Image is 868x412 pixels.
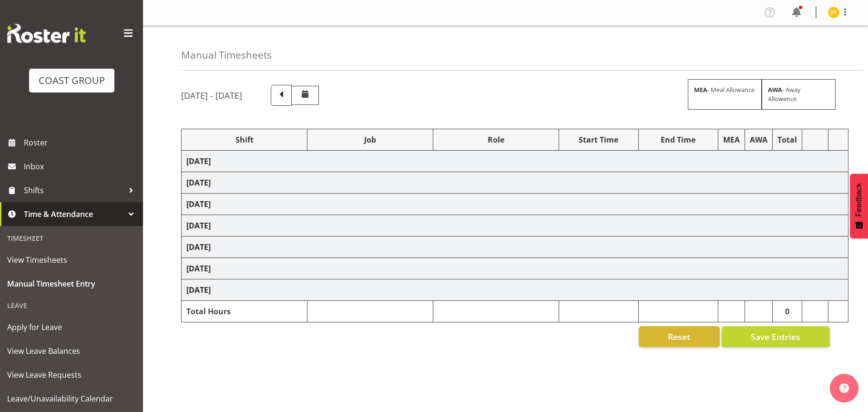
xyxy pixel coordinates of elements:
[24,159,138,174] span: Inbox
[7,344,136,358] span: View Leave Balances
[643,134,713,145] div: End Time
[668,330,690,343] span: Reset
[182,237,848,258] td: [DATE]
[2,228,141,248] div: Timesheet
[777,134,797,145] div: Total
[181,50,272,61] h4: Manual Timesheets
[7,253,136,267] span: View Timesheets
[24,183,124,197] span: Shifts
[438,134,554,145] div: Role
[181,90,242,101] h5: [DATE] - [DATE]
[7,320,136,334] span: Apply for Leave
[2,339,141,363] a: View Leave Balances
[2,363,141,387] a: View Leave Requests
[182,151,848,172] td: [DATE]
[2,272,141,296] a: Manual Timesheet Entry
[723,134,740,145] div: MEA
[182,194,848,215] td: [DATE]
[694,85,707,94] strong: MEA
[839,383,849,393] img: help-xxl-2.png
[39,73,105,88] div: COAST GROUP
[24,135,138,150] span: Roster
[850,174,868,238] button: Feedback - Show survey
[182,301,307,322] td: Total Hours
[828,7,839,18] img: seon-young-belding8911.jpg
[722,326,830,347] button: Save Entries
[312,134,428,145] div: Job
[182,215,848,237] td: [DATE]
[7,24,86,43] img: Rosterit website logo
[7,391,136,406] span: Leave/Unavailability Calendar
[2,248,141,272] a: View Timesheets
[688,79,762,110] div: - Meal Allowance
[750,134,767,145] div: AWA
[182,172,848,194] td: [DATE]
[186,134,302,145] div: Shift
[2,387,141,411] a: Leave/Unavailability Calendar
[24,207,124,221] span: Time & Attendance
[7,277,136,291] span: Manual Timesheet Entry
[7,368,136,382] span: View Leave Requests
[2,296,141,315] div: Leave
[751,330,800,343] span: Save Entries
[762,79,836,110] div: - Away Allowence
[182,258,848,279] td: [DATE]
[772,301,802,322] td: 0
[182,279,848,301] td: [DATE]
[855,183,863,216] span: Feedback
[564,134,633,145] div: Start Time
[2,315,141,339] a: Apply for Leave
[639,326,720,347] button: Reset
[768,85,782,94] strong: AWA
